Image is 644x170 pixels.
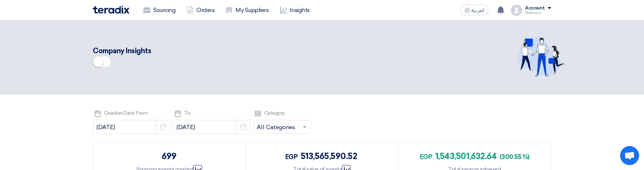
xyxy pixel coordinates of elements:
img: profile_test.png [511,5,522,16]
a: Orders [181,2,220,18]
span: egp [420,153,432,161]
span: Creation Date: From [104,110,148,116]
div: Account [525,5,545,11]
img: Teradix logo [93,6,129,14]
span: 513,565,590.52 [301,151,357,161]
div: Waheed [525,11,551,15]
span: 1,543,501,632.64 [435,151,496,161]
a: Insights [274,2,316,18]
div: 699 [162,150,177,163]
input: to [173,120,250,134]
span: العربية [471,8,484,13]
a: My Suppliers [220,2,274,18]
input: from [93,120,170,134]
a: Sourcing [138,2,181,18]
button: العربية [460,5,488,16]
span: Category [264,110,285,116]
div: Company Insights [93,45,414,56]
span: (300.55 %) [500,153,529,161]
img: invite_your_team.svg [518,37,565,78]
span: To [184,110,190,116]
span: egp [285,153,298,161]
div: Open chat [620,146,639,165]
